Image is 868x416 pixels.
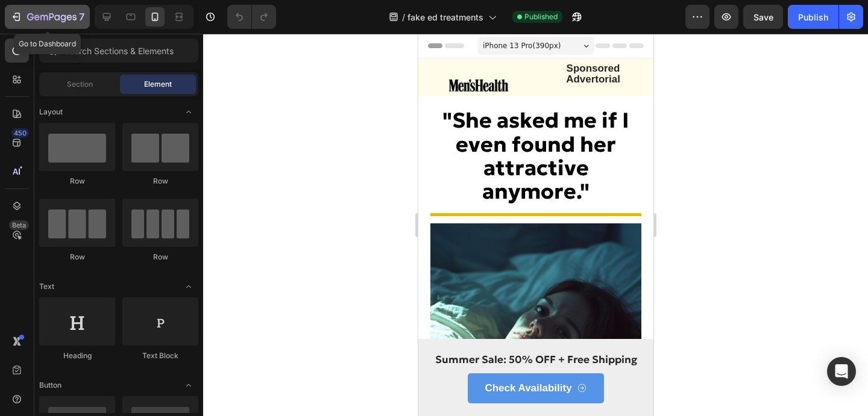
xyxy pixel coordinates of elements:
[227,5,276,29] div: Undo/Redo
[11,128,29,138] div: 450
[179,376,198,395] span: Toggle open
[179,277,198,296] span: Toggle open
[753,12,773,22] span: Save
[827,357,856,386] div: Open Intercom Messenger
[39,281,54,292] span: Text
[524,11,558,22] span: Published
[798,11,828,23] div: Publish
[122,176,198,187] div: Row
[39,380,61,391] span: Button
[67,79,93,90] span: Section
[39,350,115,361] div: Heading
[122,252,198,262] div: Row
[743,5,783,29] button: Save
[144,79,172,90] span: Element
[402,11,405,23] span: /
[39,107,63,117] span: Layout
[122,350,198,361] div: Text Block
[5,5,90,29] button: 7
[9,220,29,230] div: Beta
[788,5,838,29] button: Publish
[79,10,84,24] p: 7
[39,39,198,63] input: Search Sections & Elements
[39,176,115,187] div: Row
[407,11,483,23] span: fake ed treatments
[179,102,198,122] span: Toggle open
[418,34,653,416] iframe: Design area
[12,190,223,400] img: gempages_580008830809670165-bf4fa7c2-9b99-4f8a-99c2-965b1151d1b8.png
[39,252,115,262] div: Row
